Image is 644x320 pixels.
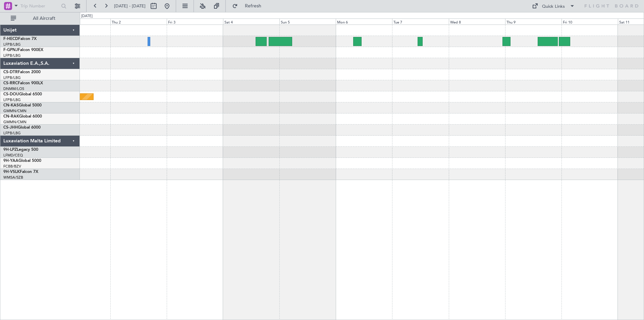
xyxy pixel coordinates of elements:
span: F-GPNJ [3,48,18,52]
button: All Aircraft [7,13,73,24]
span: CN-KAS [3,103,19,107]
a: F-HECDFalcon 7X [3,37,37,41]
span: CN-RAK [3,115,19,119]
div: Sun 5 [279,18,336,25]
span: CS-DTR [3,70,18,74]
div: Tue 7 [392,18,448,25]
a: WMSA/SZB [3,175,23,180]
div: Wed 1 [54,18,110,25]
span: CS-DOU [3,92,19,96]
a: CS-RRCFalcon 900LX [3,81,43,85]
a: 9H-VSLKFalcon 7X [3,170,38,174]
a: CS-JHHGlobal 6000 [3,126,41,130]
div: Quick Links [542,3,565,10]
a: LFPB/LBG [3,131,21,136]
div: Thu 9 [505,18,561,25]
span: 9H-VSLK [3,170,20,174]
a: LFPB/LBG [3,42,21,47]
div: Fri 10 [561,18,618,25]
button: Quick Links [529,1,578,11]
span: CS-RRC [3,81,18,85]
span: 9H-LPZ [3,148,17,152]
div: Thu 2 [110,18,167,25]
input: Trip Number [20,1,59,11]
span: All Aircraft [17,16,71,21]
a: LFPB/LBG [3,97,21,102]
a: GMMN/CMN [3,120,26,125]
span: [DATE] - [DATE] [114,3,146,9]
a: LFPB/LBG [3,75,21,80]
button: Refresh [229,1,269,11]
a: 9H-LPZLegacy 500 [3,148,38,152]
a: CS-DTRFalcon 2000 [3,70,41,74]
a: CN-RAKGlobal 6000 [3,115,42,119]
span: Refresh [239,4,267,8]
a: LFPB/LBG [3,53,21,58]
a: CN-KASGlobal 5000 [3,103,42,107]
div: Sat 4 [223,18,279,25]
a: 9H-YAAGlobal 5000 [3,159,41,163]
span: 9H-YAA [3,159,18,163]
a: F-GPNJFalcon 900EX [3,48,43,52]
div: [DATE] [81,13,93,19]
div: Wed 8 [449,18,505,25]
a: FCBB/BZV [3,164,21,169]
span: CS-JHH [3,126,18,130]
a: LFMD/CEQ [3,153,23,158]
a: DNMM/LOS [3,86,24,91]
div: Fri 3 [167,18,223,25]
span: F-HECD [3,37,18,41]
a: GMMN/CMN [3,108,26,113]
div: Mon 6 [336,18,392,25]
a: CS-DOUGlobal 6500 [3,92,42,96]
